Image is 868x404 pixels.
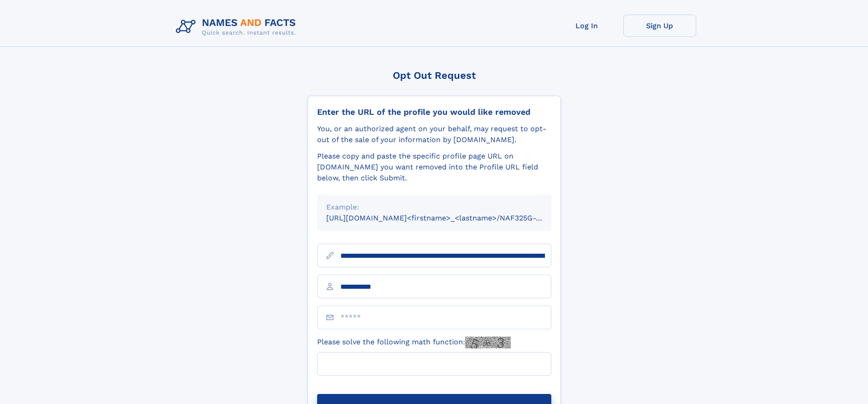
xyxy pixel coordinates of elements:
div: Enter the URL of the profile you would like removed [317,107,551,117]
div: Please copy and paste the specific profile page URL on [DOMAIN_NAME] you want removed into the Pr... [317,151,551,184]
div: Opt Out Request [308,70,561,81]
label: Please solve the following math function: [317,337,511,348]
div: You, or an authorized agent on your behalf, may request to opt-out of the sale of your informatio... [317,123,551,145]
small: [URL][DOMAIN_NAME]<firstname>_<lastname>/NAF325G-xxxxxxxx [326,214,569,222]
a: Log In [550,15,623,37]
div: Example: [326,202,542,213]
a: Sign Up [623,15,696,37]
img: Logo Names and Facts [172,15,303,39]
